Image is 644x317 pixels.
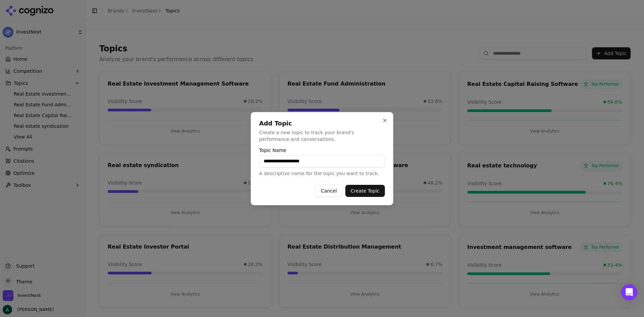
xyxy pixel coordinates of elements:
h2: Add Topic [259,120,385,126]
p: Create a new topic to track your brand's performance and conversations. [259,129,385,143]
button: Create Topic [345,185,385,197]
p: A descriptive name for the topic you want to track. [259,170,385,177]
label: Topic Name [259,148,385,153]
button: Cancel [315,185,342,197]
